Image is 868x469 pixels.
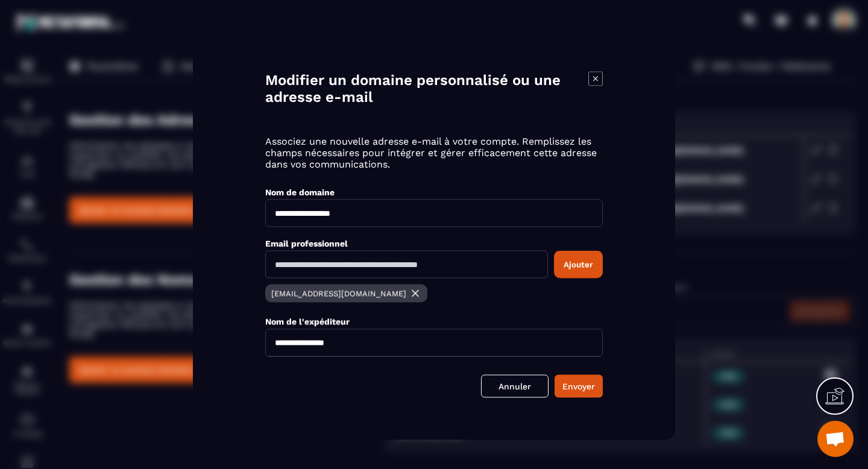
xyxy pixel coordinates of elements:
[555,375,603,398] button: Envoyer
[271,289,406,298] p: [EMAIL_ADDRESS][DOMAIN_NAME]
[265,136,603,170] p: Associez une nouvelle adresse e-mail à votre compte. Remplissez les champs nécessaires pour intég...
[265,187,335,197] label: Nom de domaine
[817,421,854,457] div: Ouvrir le chat
[554,251,603,279] button: Ajouter
[481,375,549,398] a: Annuler
[409,288,421,300] img: close
[265,239,348,248] label: Email professionnel
[265,317,350,327] label: Nom de l'expéditeur
[265,72,588,105] h4: Modifier un domaine personnalisé ou une adresse e-mail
